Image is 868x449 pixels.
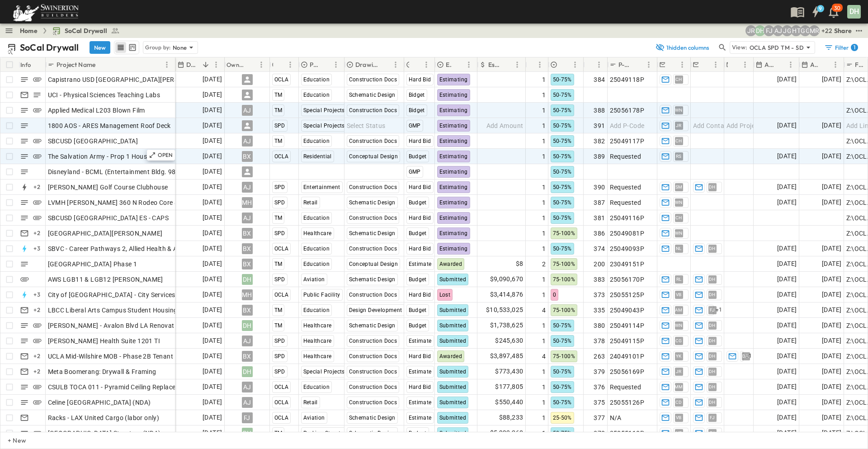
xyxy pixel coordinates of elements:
button: New [90,41,110,54]
span: TM [274,138,283,144]
span: Construction Docs [349,292,397,298]
div: DH [242,274,253,285]
span: 1 [542,275,546,284]
button: Sort [667,60,677,70]
span: Submitted [439,276,467,283]
span: [DATE] [203,182,222,192]
span: $9,090,670 [490,274,524,284]
span: Estimating [439,138,468,144]
span: Construction Docs [349,184,397,190]
span: [DATE] [822,259,841,269]
span: Construction Docs [349,215,397,221]
span: Estimating [439,123,468,129]
span: RL [676,279,682,279]
span: VB [676,294,682,295]
span: Estimating [439,246,468,252]
p: 30 [834,5,840,12]
span: City of [GEOGRAPHIC_DATA] - City Services Building [48,290,201,299]
button: Menu [463,59,474,70]
span: Education [303,92,330,98]
span: Conceptual Design [349,153,398,160]
div: Anthony Jimenez (anthony.jimenez@swinerton.com) [773,25,783,36]
span: 25055125P [610,290,645,299]
div: table view [114,41,139,54]
span: 391 [594,121,605,130]
button: Sort [820,60,830,70]
div: Owner [226,52,244,77]
button: Menu [570,59,580,70]
span: SBVC - Career Pathways 2, Allied Health & Aeronautics Bldg's [48,244,228,253]
span: $8 [516,259,524,269]
div: BX [242,228,253,239]
span: DH [709,294,716,295]
span: 390 [594,183,605,192]
span: [DATE] [203,74,222,85]
span: LVMH [PERSON_NAME] 360 N Rodeo Core & Shell [48,198,194,207]
span: 0 [553,292,556,298]
span: The Salvation Army - Prop 1 Housing [48,152,156,161]
p: SoCal Drywall [20,41,79,54]
div: AJ [242,213,253,223]
span: SPD [274,276,285,283]
div: + 2 [32,182,42,193]
span: 25049118P [610,75,645,84]
span: 1 [542,90,546,99]
span: 1 [542,213,546,222]
div: + 3 [32,243,42,254]
button: 1hidden columns [650,41,715,54]
span: Budget [409,153,427,160]
div: Gerrad Gerber (gerrad.gerber@swinerton.com) [800,25,811,36]
span: [DATE] [822,120,841,131]
span: [DATE] [822,151,841,161]
span: Special Projects [303,123,345,129]
button: Menu [677,59,688,70]
div: MH [242,197,253,208]
span: [DATE] [203,228,222,238]
span: SPD [274,230,285,236]
span: [DATE] [777,289,797,300]
span: [DATE] [777,151,797,161]
span: Bidget [409,92,425,98]
a: Home [20,26,38,35]
span: 50-75% [553,107,572,113]
span: 50-75% [553,153,572,160]
span: [DATE] [203,197,222,208]
span: Construction Docs [349,138,397,144]
span: 374 [594,244,605,253]
span: TM [274,215,283,221]
span: DH [709,279,716,279]
span: [DATE] [203,213,222,223]
span: Hard Bid [409,246,431,252]
span: 75-100% [553,261,576,267]
span: Estimating [439,199,468,206]
span: [DATE] [203,243,222,254]
span: Budget [409,276,427,283]
span: Add Contact [693,121,730,130]
div: + 2 [32,305,42,316]
span: 75-100% [553,230,576,236]
span: CH [675,141,682,141]
span: [DATE] [203,151,222,161]
span: [DATE] [203,136,222,146]
button: Sort [275,60,285,70]
span: [DATE] [203,90,222,100]
span: OCLA [274,76,289,83]
div: Haaris Tahmas (haaris.tahmas@swinerton.com) [791,25,802,36]
span: UCI - Physical Sciences Teaching Labs [48,90,160,99]
span: RS [676,156,682,156]
button: Sort [775,60,785,70]
button: Sort [201,60,211,70]
button: test [854,25,864,36]
p: P-Code [618,60,632,69]
span: Education [303,76,330,83]
span: 383 [594,275,605,284]
div: AJ [242,105,253,116]
span: GMP [409,169,421,175]
span: 1800 AOS - ARES Management Roof Deck [48,121,171,130]
span: Estimating [439,230,468,236]
span: SBCUSD [GEOGRAPHIC_DATA] ES - CAPS [48,213,169,222]
span: 23049151P [610,260,645,269]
